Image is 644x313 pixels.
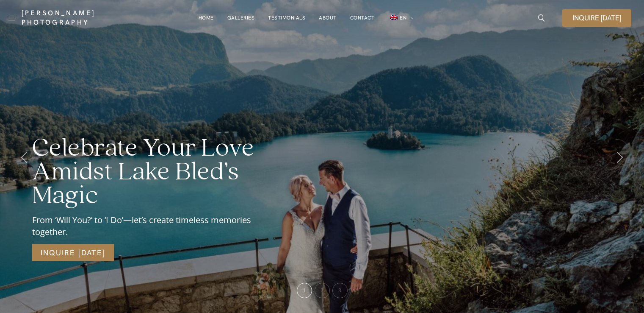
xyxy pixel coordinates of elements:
[572,14,621,22] span: Inquire [DATE]
[199,9,214,26] a: Home
[303,288,306,293] span: 1
[534,10,549,25] a: icon-magnifying-glass34
[400,14,406,21] span: EN
[268,9,305,26] a: Testimonials
[388,9,414,27] a: en_GBEN
[227,9,255,26] a: Galleries
[321,288,323,293] span: 2
[319,9,337,26] a: About
[350,9,375,26] a: Contact
[32,137,277,208] h2: Celebrate Your Love Amidst Lake Bled’s Magic
[32,244,114,261] a: Inquire [DATE]
[22,8,127,27] a: [PERSON_NAME] Photography
[562,9,631,27] a: Inquire [DATE]
[338,288,341,293] span: 3
[32,214,277,238] div: From ‘Will You?’ to ‘I Do’—let’s create timeless memories together.
[390,15,398,20] img: EN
